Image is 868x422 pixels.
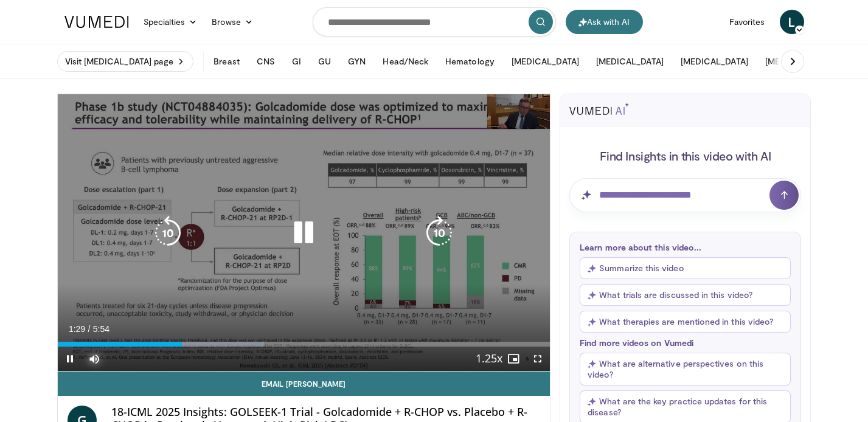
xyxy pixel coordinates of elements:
button: Playback Rate [477,347,501,371]
video-js: Video Player [58,94,550,372]
div: Progress Bar [58,342,550,347]
button: [MEDICAL_DATA] [589,49,671,74]
span: 5:54 [93,324,109,334]
button: [MEDICAL_DATA] [673,49,755,74]
a: Browse [204,10,260,34]
button: What are alternative perspectives on this video? [580,353,791,386]
button: [MEDICAL_DATA] [504,49,586,74]
button: Mute [82,347,106,371]
span: / [88,324,91,334]
a: Email [PERSON_NAME] [58,372,550,396]
a: Visit [MEDICAL_DATA] page [57,51,194,72]
button: Hematology [438,49,502,74]
p: Learn more about this video... [580,242,791,252]
button: Ask with AI [566,10,643,34]
button: Summarize this video [580,257,791,279]
button: Breast [206,49,246,74]
input: Search topics, interventions [313,7,556,36]
input: Question for AI [569,178,801,212]
a: Favorites [722,10,773,34]
a: Specialties [136,10,205,34]
p: Find more videos on Vumedi [580,337,791,348]
button: Head/Neck [375,49,436,74]
button: Fullscreen [526,347,550,371]
button: What trials are discussed in this video? [580,284,791,306]
button: Enable picture-in-picture mode [501,347,526,371]
button: [MEDICAL_DATA] [758,49,840,74]
h4: Find Insights in this video with AI [569,148,801,164]
button: CNS [249,49,282,74]
button: What therapies are mentioned in this video? [580,311,791,333]
button: Pause [58,347,82,371]
span: 1:29 [69,324,85,334]
button: GI [285,49,308,74]
a: L [780,10,804,34]
img: VuMedi Logo [64,16,129,28]
button: GU [311,49,338,74]
button: GYN [341,49,373,74]
img: vumedi-ai-logo.svg [569,103,629,115]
